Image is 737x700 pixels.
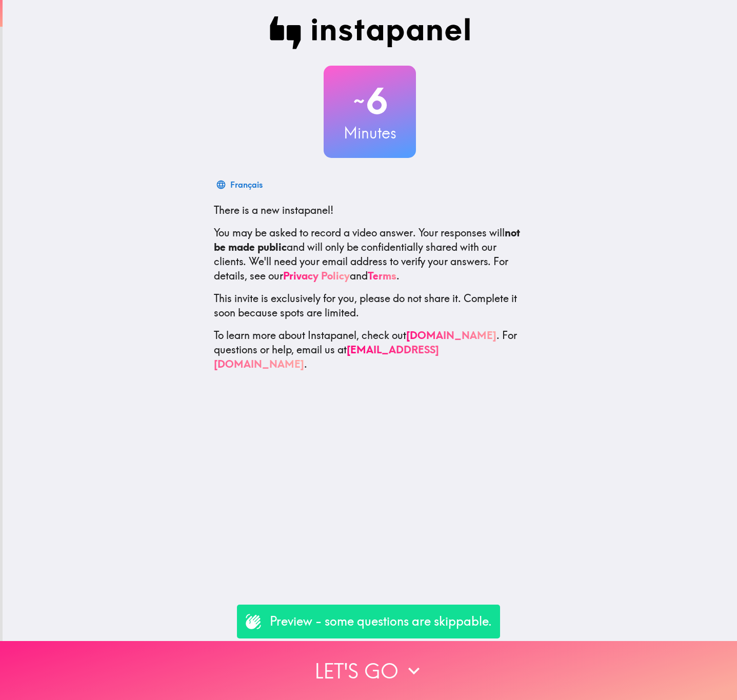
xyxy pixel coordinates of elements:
[406,329,496,342] a: [DOMAIN_NAME]
[214,343,439,370] a: [EMAIL_ADDRESS][DOMAIN_NAME]
[352,86,366,116] span: ~
[214,291,526,320] p: This invite is exclusively for you, please do not share it. Complete it soon because spots are li...
[214,226,526,283] p: You may be asked to record a video answer. Your responses will and will only be confidentially sh...
[368,269,396,282] a: Terms
[214,328,526,371] p: To learn more about Instapanel, check out . For questions or help, email us at .
[214,174,267,195] button: Français
[214,226,520,253] b: not be made public
[270,613,492,630] p: Preview - some questions are skippable.
[230,177,263,192] div: Français
[283,269,350,282] a: Privacy Policy
[214,204,333,216] span: There is a new instapanel!
[324,122,416,144] h3: Minutes
[324,80,416,122] h2: 6
[269,16,470,49] img: Instapanel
